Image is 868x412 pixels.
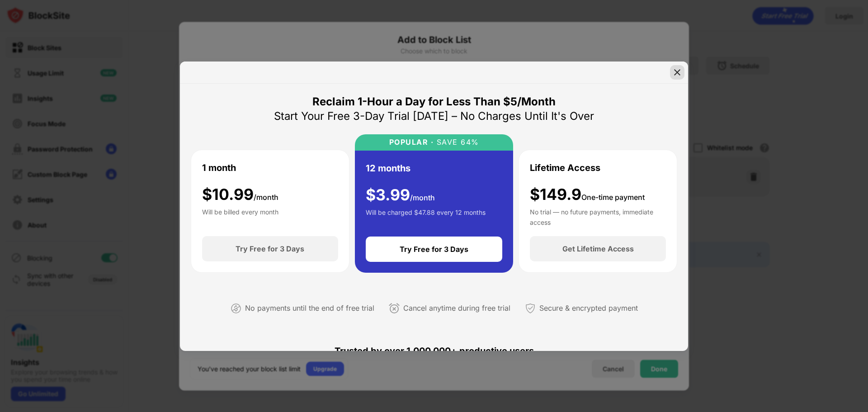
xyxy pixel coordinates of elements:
[274,109,594,123] div: Start Your Free 3-Day Trial [DATE] – No Charges Until It's Over
[530,185,645,204] div: $149.9
[389,303,400,314] img: cancel-anytime
[434,138,479,147] div: SAVE 64%
[403,302,510,315] div: Cancel anytime during free trial
[202,161,236,175] div: 1 month
[191,329,677,373] div: Trusted by over 1,000,000+ productive users
[389,138,434,147] div: POPULAR ·
[202,185,278,204] div: $ 10.99
[410,193,435,202] span: /month
[525,303,536,314] img: secured-payment
[254,193,278,202] span: /month
[366,161,410,175] div: 12 months
[231,303,241,314] img: not-paying
[366,208,486,226] div: Will be charged $47.88 every 12 months
[581,193,645,202] span: One-time payment
[312,95,556,109] div: Reclaim 1-Hour a Day for Less Than $5/Month
[245,302,374,315] div: No payments until the end of free trial
[366,186,435,204] div: $ 3.99
[400,245,468,254] div: Try Free for 3 Days
[236,244,304,253] div: Try Free for 3 Days
[530,207,666,225] div: No trial — no future payments, immediate access
[202,207,278,225] div: Will be billed every month
[530,161,600,175] div: Lifetime Access
[539,302,638,315] div: Secure & encrypted payment
[562,244,634,253] div: Get Lifetime Access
